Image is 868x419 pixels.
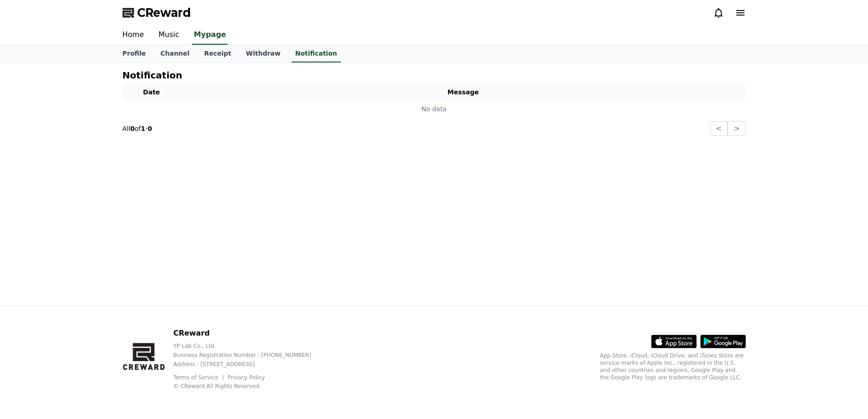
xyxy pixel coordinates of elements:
p: Address : [STREET_ADDRESS] [173,361,326,368]
th: Date [123,84,181,101]
strong: 0 [148,125,152,132]
p: © CReward All Rights Reserved. [173,383,326,390]
p: No data [126,104,742,114]
a: Music [151,26,187,45]
p: Business Registration Number : [PHONE_NUMBER] [173,352,326,359]
a: Profile [115,45,153,62]
button: > [728,121,745,136]
a: Notification [292,45,341,62]
a: Channel [153,45,197,62]
strong: 0 [130,125,135,132]
span: CReward [137,5,191,20]
a: Withdraw [238,45,288,62]
a: Receipt [197,45,239,62]
button: < [710,121,728,136]
a: Mypage [192,26,228,45]
p: YP Lab Co., Ltd. [173,342,326,350]
p: All of - [123,124,152,133]
p: App Store, iCloud, iCloud Drive, and iTunes Store are service marks of Apple Inc., registered in ... [600,352,746,381]
a: CReward [123,5,191,20]
a: Home [115,26,151,45]
p: CReward [173,328,326,339]
a: Privacy Policy [228,374,265,381]
a: Terms of Service [173,374,225,381]
h4: Notification [123,70,182,80]
strong: 1 [141,125,145,132]
th: Message [181,84,746,101]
